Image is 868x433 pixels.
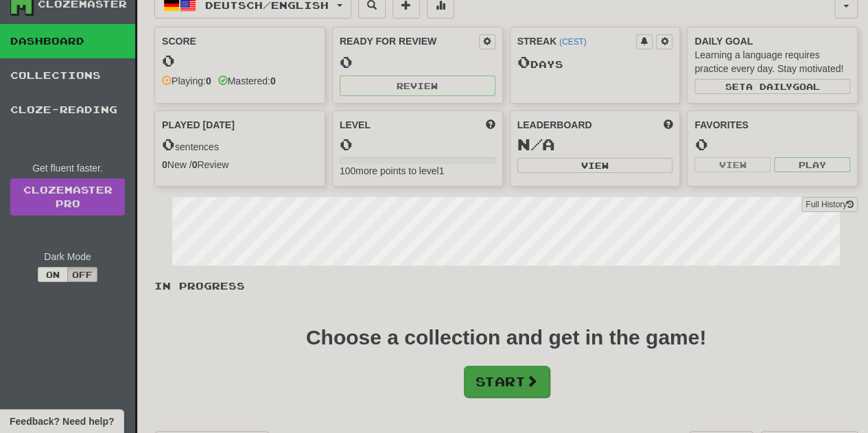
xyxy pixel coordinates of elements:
strong: 0 [270,75,276,86]
div: Streak [517,34,637,48]
a: (CEST) [559,37,587,47]
div: Favorites [694,118,850,132]
div: sentences [162,136,318,154]
button: View [694,157,771,172]
span: Played [DATE] [162,118,235,132]
button: View [517,158,673,173]
div: 0 [162,52,318,69]
button: Off [67,267,97,282]
div: Day s [517,54,673,71]
button: Start [464,366,550,397]
div: Learning a language requires practice every day. Stay motivated! [694,48,850,75]
strong: 0 [162,159,167,170]
div: 100 more points to level 1 [340,164,495,178]
div: New / Review [162,158,318,172]
button: Review [340,75,495,96]
strong: 0 [192,159,198,170]
div: Ready for Review [340,34,479,48]
a: ClozemasterPro [10,178,125,215]
div: Playing: [162,74,211,88]
div: Mastered: [218,74,276,88]
span: N/A [517,134,555,154]
span: Open feedback widget [10,414,114,428]
span: Leaderboard [517,118,592,132]
strong: 0 [206,75,211,86]
div: Score [162,34,318,48]
span: a daily [746,82,793,91]
button: On [38,267,68,282]
button: Full History [801,197,858,212]
div: Get fluent faster. [10,161,125,175]
p: In Progress [154,279,858,293]
div: Dark Mode [10,250,125,264]
div: Choose a collection and get in the game! [306,327,706,348]
div: 0 [340,54,495,71]
button: Seta dailygoal [694,79,850,94]
span: 0 [162,134,175,154]
span: 0 [517,52,530,71]
button: Play [774,157,850,172]
span: Score more points to level up [486,118,495,132]
div: 0 [694,136,850,153]
div: 0 [340,136,495,153]
span: This week in points, UTC [663,118,672,132]
div: Daily Goal [694,34,850,48]
span: Level [340,118,371,132]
